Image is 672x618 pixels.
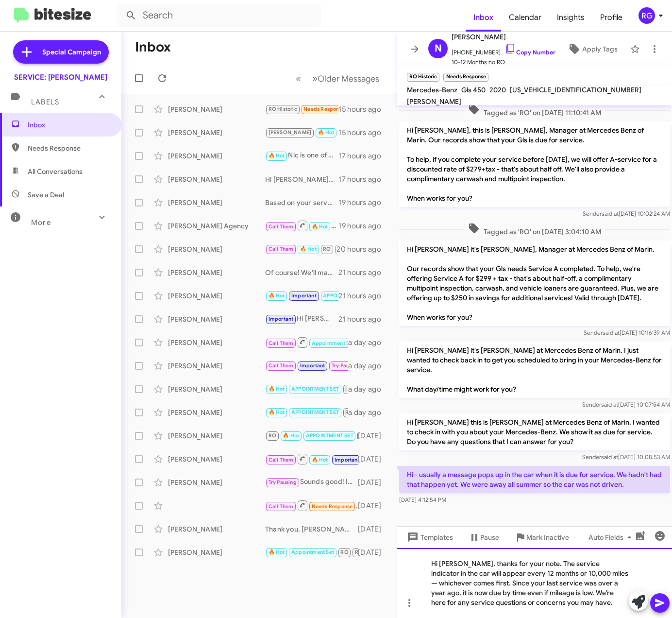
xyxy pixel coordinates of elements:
[265,360,348,371] div: Hi [PERSON_NAME], thank you for letting me know. I completely understand, it’s great you were abl...
[265,290,338,301] div: I got my car serviced elsewhere. Thanks for checking!
[283,432,299,439] span: 🔥 Hot
[168,524,265,534] div: [PERSON_NAME]
[290,69,307,88] button: Previous
[338,198,389,207] div: 19 hours ago
[323,292,370,299] span: APPOINTMENT SET
[291,386,339,392] span: APPOINTMENT SET
[399,466,670,493] p: Hi - usually a message pops up in the car when it is due for service. We hadn't had that happen y...
[584,329,670,336] span: Sender [DATE] 10:16:39 AM
[452,43,555,57] span: [PHONE_NUMBER]
[168,314,265,324] div: [PERSON_NAME]
[501,3,549,32] a: Calendar
[168,174,265,184] div: [PERSON_NAME]
[291,409,339,415] span: APPOINTMENT SET
[336,244,389,254] div: 20 hours ago
[358,454,389,464] div: [DATE]
[407,86,457,94] span: Mercedes-Benz
[306,69,385,88] button: Next
[168,221,265,231] div: [PERSON_NAME] Agency
[489,86,506,94] span: 2020
[461,529,507,546] button: Pause
[405,529,453,546] span: Templates
[338,291,389,301] div: 21 hours ago
[265,499,358,512] div: Inbound Call
[269,223,294,230] span: Call Them
[312,72,318,85] span: »
[461,86,486,94] span: Gls 450
[638,7,655,24] div: RG
[582,40,618,58] span: Apply Tags
[323,246,331,252] span: RO
[265,430,358,441] div: Lo Ipsu D'si amet consec ad elits doe te Inc ut laboree dolorem aliqu eni ad minimv quisn . Exe u...
[588,529,635,546] span: Auto Fields
[168,408,265,417] div: [PERSON_NAME]
[168,268,265,277] div: [PERSON_NAME]
[168,151,265,161] div: [PERSON_NAME]
[269,479,297,485] span: Try Pausing
[14,72,107,82] div: SERVICE: [PERSON_NAME]
[338,151,389,161] div: 17 hours ago
[348,384,389,394] div: a day ago
[168,244,265,254] div: [PERSON_NAME]
[168,338,265,347] div: [PERSON_NAME]
[348,361,389,371] div: a day ago
[168,384,265,394] div: [PERSON_NAME]
[582,401,670,408] span: Sender [DATE] 10:07:54 AM
[399,496,446,503] span: [DATE] 4:12:54 PM
[265,383,348,395] div: No appointment is needed for checking the pressure. We are here from 7:30 AM up until 5:30 PM.
[168,291,265,301] div: [PERSON_NAME]
[318,129,335,136] span: 🔥 Hot
[265,407,348,418] div: Thanks for letting me know. We look forward to seeing you in September.
[355,549,392,555] span: RO Responded
[269,457,294,463] span: Call Them
[348,338,389,347] div: a day ago
[265,243,336,255] div: Thx. I rescheduled to [DATE].
[510,86,641,94] span: [US_VEHICLE_IDENTIFICATION_NUMBER]
[265,268,338,277] div: Of course! We'll make sure to keep you updated when your vehicle is due for service. If you have ...
[358,501,389,511] div: [DATE]
[504,49,555,56] a: Copy Number
[358,548,389,557] div: [DATE]
[13,40,109,64] a: Special Campaign
[399,413,670,450] p: Hi [PERSON_NAME] this is [PERSON_NAME] at Mercedes Benz of Marin. I wanted to check in with you a...
[466,3,501,32] a: Inbox
[559,40,625,58] button: Apply Tags
[338,174,389,184] div: 17 hours ago
[338,104,389,114] div: 15 hours ago
[443,73,488,82] small: Needs Response
[399,240,670,326] p: Hi [PERSON_NAME] it's [PERSON_NAME], Manager at Mercedes Benz of Marin. Our records show that you...
[335,457,360,463] span: Important
[300,362,325,369] span: Important
[348,408,389,417] div: a day ago
[549,3,592,32] a: Insights
[464,223,605,237] span: Tagged as 'RO' on [DATE] 3:04:10 AM
[269,316,294,322] span: Important
[630,7,661,24] button: RG
[601,401,618,408] span: said at
[582,453,670,461] span: Sender [DATE] 10:08:53 AM
[269,129,312,136] span: [PERSON_NAME]
[601,453,618,461] span: said at
[338,221,389,231] div: 19 hours ago
[592,3,630,32] a: Profile
[397,548,672,618] div: Hi [PERSON_NAME], thanks for your note. The service indicator in the car will appear every 12 mon...
[312,503,353,510] span: Needs Response
[168,478,265,487] div: [PERSON_NAME]
[338,128,389,137] div: 15 hours ago
[602,210,619,217] span: said at
[265,174,338,184] div: Hi [PERSON_NAME], by time of one year the 2006 E-class is due. Let me know when you are ready and...
[296,72,301,85] span: «
[358,478,389,487] div: [DATE]
[303,106,345,112] span: Needs Response
[358,431,389,441] div: [DATE]
[265,150,338,161] div: Nic is one of our advisors and he has been with Mercedes for years. Can I make an appointment for...
[269,292,285,299] span: 🔥 Hot
[583,210,670,217] span: Sender [DATE] 10:02:24 AM
[265,336,348,348] div: Inbound Call
[168,431,265,441] div: [PERSON_NAME]
[269,503,294,510] span: Call Them
[118,4,321,27] input: Search
[265,198,338,207] div: Based on your service history you performed an 80k service [DATE] at 88,199. For this next routin...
